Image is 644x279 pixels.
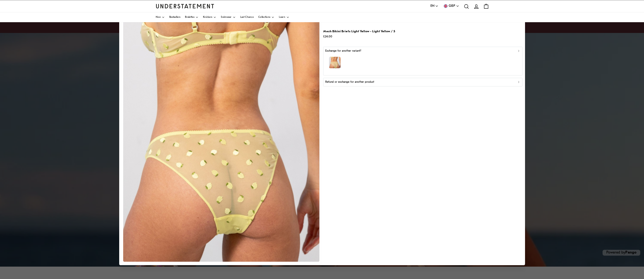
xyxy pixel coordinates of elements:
[169,12,180,22] a: Bestsellers
[185,16,194,18] span: Bralettes
[323,78,522,86] button: Refund or exchange for another product
[221,12,235,22] a: Swimwear
[240,12,254,22] a: Last Chance
[279,16,285,18] span: Learn
[325,80,374,84] p: Refund or exchange for another product
[156,16,161,18] span: New
[279,12,289,22] a: Learn
[443,4,459,9] button: GBP
[203,12,216,22] a: Knickers
[325,49,361,53] p: Exchange for another variant?
[203,16,212,18] span: Knickers
[123,18,319,262] img: LEME-BRF-002-1.jpg
[169,16,180,18] span: Bestsellers
[258,16,270,18] span: Collections
[323,46,522,75] button: Exchange for another variant?model-name=Laure|model-size=M
[156,12,165,22] a: New
[430,4,438,9] button: EN
[323,29,395,34] p: Mesh Bikini Briefs Light Yellow - Light Yellow / S
[430,4,434,9] span: EN
[449,4,455,9] span: GBP
[156,4,214,8] a: Understatement Homepage
[240,16,254,18] span: Last Chance
[258,12,274,22] a: Collections
[329,57,341,68] img: model-name=Laure|model-size=M
[185,12,198,22] a: Bralettes
[323,34,395,39] p: £24.00
[221,16,231,18] span: Swimwear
